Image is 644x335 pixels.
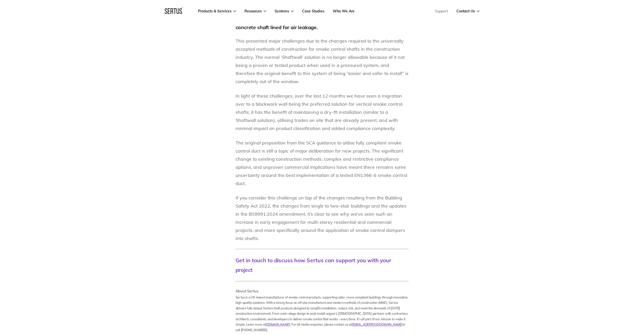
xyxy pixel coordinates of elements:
[266,323,290,326] a: [DOMAIN_NAME]
[456,9,480,13] a: Contact Us
[244,9,266,13] a: Resources
[236,295,408,326] b: Sertus is a UK-based manufacturer of smoke control products, supporting safer, more compliant bui...
[236,37,409,86] p: This presented major challenges due to the changes required to the universally accepted methods o...
[236,194,409,243] p: If you consider this challenge on top of the changes resulting from the Building Safety Act 2022,...
[198,9,236,13] a: Products & Services
[302,9,324,13] a: Case Studies
[236,257,391,273] a: Get in touch to discuss how Sertus can support you with your project
[236,323,406,332] b: or call [PHONE_NUMBER].
[275,9,294,13] a: Systems
[435,9,448,13] a: Support
[290,323,352,326] b: . For all media enquiries, please contact us at
[553,276,644,335] iframe: Chat Widget
[333,9,355,13] a: Who We Are
[236,92,409,133] p: In light of these challenges, over the last 12 months we have seen a migration over to a blockwor...
[352,323,403,326] a: [EMAIL_ADDRESS][DOMAIN_NAME]
[236,289,258,293] b: About Sertus
[236,139,409,188] p: The original proposition from the SCA guidance to utilise fully compliant smoke control duct is s...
